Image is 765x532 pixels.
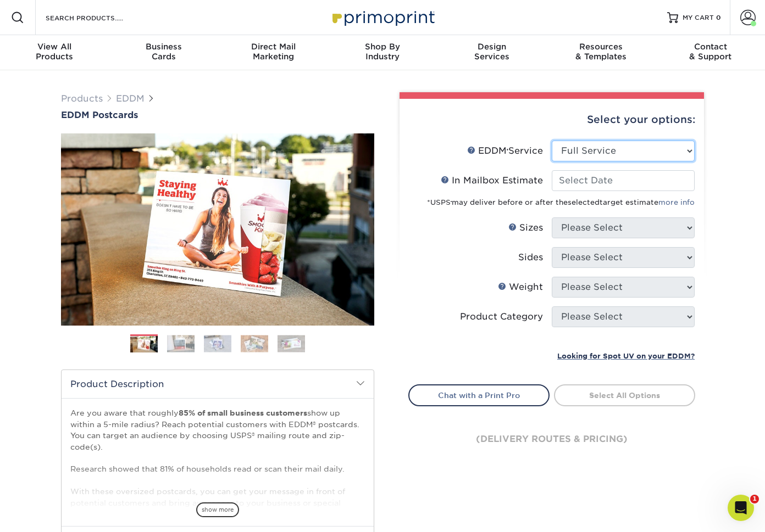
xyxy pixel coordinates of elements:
div: & Templates [546,42,656,61]
span: selected [568,198,600,206]
span: Resources [546,42,656,52]
a: more info [658,198,695,206]
span: Design [437,42,546,52]
div: & Support [656,42,765,61]
div: Cards [109,42,219,61]
img: EDDM Postcards 01 [61,121,374,338]
span: Shop By [328,42,437,52]
iframe: Intercom live chat [728,495,754,521]
a: Chat with a Print Pro [408,384,550,406]
div: Sides [518,251,543,264]
span: Direct Mail [219,42,328,52]
a: Direct MailMarketing [219,35,328,70]
a: Products [61,93,103,104]
div: In Mailbox Estimate [441,174,543,187]
a: Contact& Support [656,35,765,70]
img: EDDM 01 [130,335,158,354]
div: Select your options: [408,99,695,141]
div: Services [437,42,546,61]
img: EDDM 03 [204,335,231,352]
a: Shop ByIndustry [328,35,437,70]
span: MY CART [683,13,714,23]
a: BusinessCards [109,35,219,70]
span: 1 [750,495,759,503]
div: Industry [328,42,437,61]
input: Select Date [552,170,695,191]
span: EDDM Postcards [61,110,138,120]
input: SEARCH PRODUCTS..... [45,11,152,24]
a: EDDM Postcards [61,110,374,120]
span: show more [196,502,239,517]
a: Resources& Templates [546,35,656,70]
a: Looking for Spot UV on your EDDM? [557,350,695,361]
img: EDDM 05 [278,335,305,352]
small: Looking for Spot UV on your EDDM? [557,352,695,360]
div: (delivery routes & pricing) [408,406,695,472]
div: Sizes [508,221,543,234]
sup: ® [507,148,508,153]
div: Product Category [460,310,543,323]
small: *USPS may deliver before or after the target estimate [427,198,695,206]
a: Select All Options [554,384,695,406]
img: Primoprint [328,5,437,29]
div: EDDM Service [467,144,543,158]
img: EDDM 04 [241,335,268,352]
sup: ® [451,200,452,204]
span: Business [109,42,219,52]
img: EDDM 02 [167,335,195,352]
h2: Product Description [62,370,374,398]
a: EDDM [116,93,145,104]
a: DesignServices [437,35,546,70]
span: Contact [656,42,765,52]
div: Marketing [219,42,328,61]
span: 0 [716,14,721,21]
div: Weight [498,281,543,294]
strong: 85% of small business customers [179,408,307,417]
